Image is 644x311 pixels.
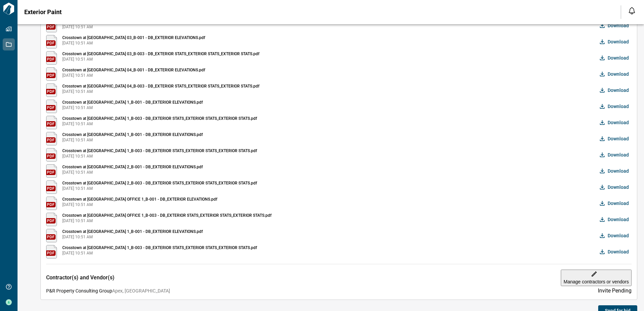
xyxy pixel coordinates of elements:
[608,200,629,207] span: Download
[608,55,629,61] span: Download
[608,38,629,45] span: Download
[62,186,257,191] span: [DATE] 10:51 AM
[46,116,57,129] img: pdf
[62,218,271,223] span: [DATE] 10:51 AM
[608,71,629,77] span: Download
[598,229,632,242] button: Download
[62,116,257,121] span: Crosstown at [GEOGRAPHIC_DATA] 1_B-003 - DB_EXTERIOR STATS_EXTERIOR STATS_EXTERIOR STATS.pdf
[62,35,205,40] span: Crosstown at [GEOGRAPHIC_DATA] 03_B-001 - DB_EXTERIOR ELEVATIONS.pdf
[598,132,632,145] button: Download
[608,103,629,110] span: Download
[608,168,629,174] span: Download
[608,151,629,158] span: Download
[598,51,632,65] button: Download
[62,24,259,30] span: [DATE] 10:51 AM
[46,19,57,32] img: pdf
[62,250,257,256] span: [DATE] 10:51 AM
[46,148,57,162] img: pdf
[62,164,203,170] span: Crosstown at [GEOGRAPHIC_DATA] 2_B-001 - DB_EXTERIOR ELEVATIONS.pdf
[608,119,629,126] span: Download
[62,153,257,159] span: [DATE] 10:51 AM
[62,73,205,78] span: [DATE] 10:51 AM
[46,132,57,145] img: pdf
[598,116,632,129] button: Download
[46,100,57,113] img: pdf
[608,184,629,191] span: Download
[598,197,632,210] button: Download
[608,232,629,239] span: Download
[62,132,203,137] span: Crosstown at [GEOGRAPHIC_DATA] 1_B-001 - DB_EXTERIOR ELEVATIONS.pdf
[46,229,57,242] img: pdf
[598,287,632,294] div: Invite Pending
[62,51,259,57] span: Crosstown at [GEOGRAPHIC_DATA] 03_B-003 - DB_EXTERIOR STATS_EXTERIOR STATS_EXTERIOR STATS.pdf
[62,89,259,94] span: [DATE] 10:51 AM
[46,83,57,97] img: pdf
[24,9,62,15] span: Exterior Paint
[46,288,112,293] span: P&R Property Consulting Group
[62,234,203,240] span: [DATE] 10:51 AM
[62,137,203,143] span: [DATE] 10:51 AM
[598,213,632,226] button: Download
[598,83,632,97] button: Download
[608,248,629,255] span: Download
[62,40,205,46] span: [DATE] 10:51 AM
[626,5,637,16] button: Open notification feed
[608,87,629,94] span: Download
[62,202,217,207] span: [DATE] 10:51 AM
[46,197,57,210] img: pdf
[46,35,57,48] img: pdf
[598,67,632,81] button: Download
[598,35,632,48] button: Download
[608,216,629,223] span: Download
[62,57,259,62] span: [DATE] 10:51 AM
[62,245,257,250] span: Crosstown at [GEOGRAPHIC_DATA] 1_B-003 - DB_EXTERIOR STATS_EXTERIOR STATS_EXTERIOR STATS.pdf
[62,105,203,110] span: [DATE] 10:51 AM
[598,100,632,113] button: Download
[561,270,632,286] button: Manage contractors or vendors
[563,279,629,284] span: Manage contractors or vendors
[608,135,629,142] span: Download
[598,245,632,258] button: Download
[112,288,170,293] span: Apex, [GEOGRAPHIC_DATA]
[62,148,257,153] span: Crosstown at [GEOGRAPHIC_DATA] 1_B-003 - DB_EXTERIOR STATS_EXTERIOR STATS_EXTERIOR STATS.pdf
[598,148,632,162] button: Download
[598,180,632,194] button: Download
[46,245,57,258] img: pdf
[62,229,203,234] span: Crosstown at [GEOGRAPHIC_DATA] 1_B-001 - DB_EXTERIOR ELEVATIONS.pdf
[46,67,57,81] img: pdf
[608,22,629,29] span: Download
[46,213,57,226] img: pdf
[62,213,271,218] span: Crosstown at [GEOGRAPHIC_DATA] OFFICE 1_B-003 - DB_EXTERIOR STATS_EXTERIOR STATS_EXTERIOR STATS.pdf
[46,274,115,281] span: Contractor(s) and Vendor(s)
[62,67,205,73] span: Crosstown at [GEOGRAPHIC_DATA] 04_B-001 - DB_EXTERIOR ELEVATIONS.pdf
[62,180,257,186] span: Crosstown at [GEOGRAPHIC_DATA] 2_B-003 - DB_EXTERIOR STATS_EXTERIOR STATS_EXTERIOR STATS.pdf
[62,197,217,202] span: Crosstown at [GEOGRAPHIC_DATA] OFFICE 1_B-001 - DB_EXTERIOR ELEVATIONS.pdf
[46,180,57,194] img: pdf
[598,19,632,32] button: Download
[46,164,57,178] img: pdf
[62,100,203,105] span: Crosstown at [GEOGRAPHIC_DATA] 1_B-001 - DB_EXTERIOR ELEVATIONS.pdf
[62,170,203,175] span: [DATE] 10:51 AM
[62,83,259,89] span: Crosstown at [GEOGRAPHIC_DATA] 04_B-003 - DB_EXTERIOR STATS_EXTERIOR STATS_EXTERIOR STATS.pdf
[46,51,57,65] img: pdf
[598,164,632,178] button: Download
[62,121,257,127] span: [DATE] 10:51 AM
